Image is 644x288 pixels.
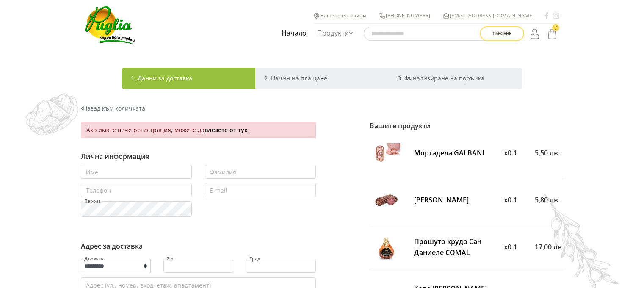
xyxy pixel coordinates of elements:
[264,74,327,82] span: 2. Начин на плащане
[386,11,430,19] a: [PHONE_NUMBER]
[81,242,316,250] h6: Адрес за доставка
[535,148,560,158] span: 5,50 лв.
[553,12,559,19] a: Instagram
[552,24,559,31] span: 7
[86,169,99,175] label: Име
[84,199,101,204] label: Парола
[166,257,174,261] label: Zip
[81,104,145,113] a: Назад към количката
[320,11,366,19] a: Нашите магазини
[535,195,560,205] span: 5,80 лв.
[81,122,316,138] div: Ако имате вече регистрация, можете да
[480,26,524,41] button: Търсене
[504,242,517,252] span: x0.1
[398,74,484,82] span: 3. Финализиране на поръчка
[279,24,309,43] a: Начало
[25,93,78,136] img: demo
[544,12,549,19] a: Facebook
[373,140,400,167] img: mortadela-galbani-thumb.jpg
[81,152,316,161] h6: Лична информация
[450,11,534,19] a: [EMAIL_ADDRESS][DOMAIN_NAME]
[414,148,484,158] a: Мортадела GALBANI
[209,188,228,194] label: E-mail
[370,122,564,130] h6: Вашите продукти
[315,24,355,43] a: Продукти
[249,257,261,261] label: Град
[131,74,192,82] span: 1. Данни за доставка
[209,169,237,175] label: Фамилия
[504,195,517,205] span: x0.1
[86,188,111,194] label: Телефон
[545,25,559,42] a: 7
[414,237,481,257] a: Прошуто крудо Сан Даниеле COMAL
[205,126,248,134] a: влезете от тук
[373,187,400,214] img: salam-milano-thumb.jpg
[528,25,543,42] a: Login
[373,234,400,261] img: proshuto-krudo-san-daniele-comal-thumb.jpg
[364,27,491,41] input: Търсене в сайта
[84,257,105,261] label: Държава
[535,242,564,252] span: 17,00 лв.
[504,148,517,158] span: x0.1
[414,195,469,205] a: [PERSON_NAME]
